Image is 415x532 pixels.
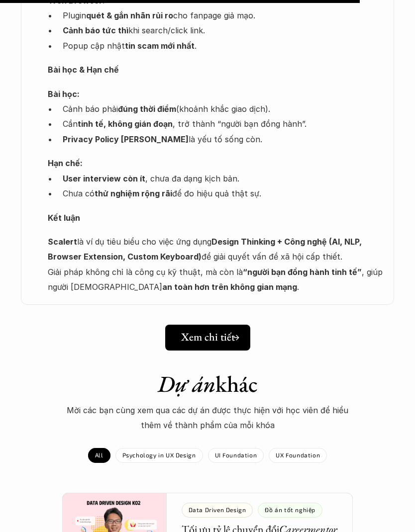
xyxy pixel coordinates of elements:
[63,101,385,116] p: Cảnh báo phải (khoảnh khắc giao dịch).
[48,234,385,295] p: là ví dụ tiêu biểu cho việc ứng dụng để giải quyết vấn đề xã hội cấp thiết. Giải pháp không chỉ l...
[63,171,385,186] p: , chưa đa dạng kịch bản.
[63,132,385,147] p: là yếu tố sống còn.
[158,369,215,399] em: Dự án
[243,267,362,277] strong: “người bạn đồng hành tinh tế”
[78,119,173,129] strong: tinh tế, không gián đoạn
[63,25,128,35] strong: Cảnh báo tức thì
[86,10,173,20] strong: quét & gắn nhãn rủi ro
[95,451,104,458] p: All
[63,186,385,201] p: Chưa có để đo hiệu quả thật sự.
[48,89,80,99] strong: Bài học:
[63,174,145,183] strong: User interview còn ít
[122,451,196,458] p: Psychology in UX Design
[48,213,80,223] strong: Kết luận
[48,158,83,168] strong: Hạn chế:
[95,188,172,198] strong: thử nghiệm rộng rãi
[48,65,119,75] strong: Bài học & Hạn chế
[63,8,385,23] p: Plugin cho fanpage giả mạo.
[118,104,176,114] strong: đúng thời điểm
[125,41,195,51] strong: tin scam mới nhất
[63,116,385,131] p: Cần , trở thành “người bạn đồng hành”.
[63,134,189,144] strong: Privacy Policy [PERSON_NAME]
[215,451,257,458] p: UI Foundation
[162,282,297,292] strong: an toàn hơn trên không gian mạng
[58,403,357,433] p: Mời các bạn cùng xem qua các dự án được thực hiện với học viên để hiểu thêm về thành phẩm của mỗi...
[48,237,77,247] strong: Scalert
[33,370,382,398] h1: khác
[165,325,250,351] a: Xem chi tiết
[63,38,385,53] p: Popup cập nhật .
[276,451,320,458] p: UX Foundation
[63,23,385,38] p: khi search/click link.
[181,331,235,344] h5: Xem chi tiết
